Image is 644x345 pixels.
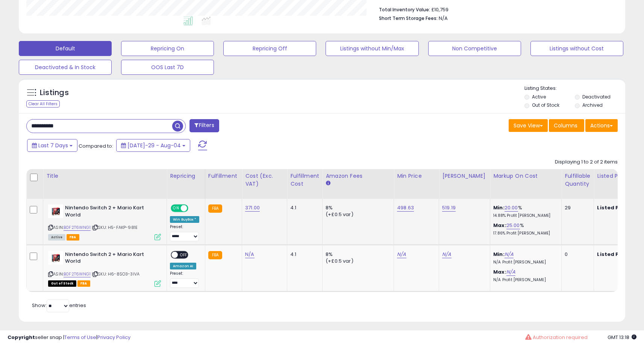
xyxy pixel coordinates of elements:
[170,224,199,241] div: Preset:
[26,100,60,107] div: Clear All Filters
[582,94,611,100] label: Deactivated
[48,204,63,218] img: 41r8Wz02uiL._SL40_.jpg
[397,251,406,258] a: N/A
[554,122,577,129] span: Columns
[442,172,487,180] div: [PERSON_NAME]
[565,204,588,211] div: 29
[48,251,63,265] img: 41r8Wz02uiL._SL40_.jpg
[245,172,284,188] div: Cost (Exc. VAT)
[565,251,588,258] div: 0
[493,222,506,229] b: Max:
[490,169,562,199] th: The percentage added to the cost of goods (COGS) that forms the calculator for Min & Max prices.
[326,41,418,56] button: Listings without Min/Max
[597,251,631,258] b: Listed Price:
[64,224,91,231] a: B0F2T6WNG1
[555,159,618,166] div: Displaying 1 to 2 of 2 items
[608,334,636,341] span: 2025-08-13 13:18 GMT
[48,234,65,241] span: All listings currently available for purchase on Amazon
[493,222,556,236] div: %
[245,204,260,212] a: 371.00
[506,222,520,229] a: 25.00
[170,263,196,269] div: Amazon AI
[493,204,505,211] b: Min:
[397,172,436,180] div: Min Price
[428,41,521,56] button: Non Competitive
[493,268,506,275] b: Max:
[121,60,214,75] button: OOS Last 7D
[442,204,456,212] a: 519.19
[565,172,591,188] div: Fulfillable Quantity
[223,41,316,56] button: Repricing Off
[27,139,77,152] button: Last 7 Days
[326,211,388,218] div: (+£0.5 var)
[493,277,556,283] p: N/A Profit [PERSON_NAME]
[549,119,584,132] button: Columns
[48,251,161,286] div: ASIN:
[97,334,130,341] a: Privacy Policy
[290,204,317,211] div: 4.1
[597,204,631,211] b: Listed Price:
[493,251,505,258] b: Min:
[397,204,414,212] a: 498.63
[245,251,254,258] a: N/A
[524,85,625,92] p: Listing States:
[326,204,388,211] div: 8%
[493,260,556,265] p: N/A Profit [PERSON_NAME]
[530,41,623,56] button: Listings without Cost
[493,213,556,218] p: 14.88% Profit [PERSON_NAME]
[170,216,199,223] div: Win BuyBox *
[48,280,76,287] span: All listings that are currently out of stock and unavailable for purchase on Amazon
[379,5,612,14] li: £10,759
[326,172,391,180] div: Amazon Fees
[439,15,448,22] span: N/A
[290,172,319,188] div: Fulfillment Cost
[64,334,96,341] a: Terms of Use
[40,88,69,98] h5: Listings
[121,41,214,56] button: Repricing On
[442,251,451,258] a: N/A
[48,204,161,239] div: ASIN:
[509,119,548,132] button: Save View
[379,15,438,21] b: Short Term Storage Fees:
[208,251,222,259] small: FBA
[585,119,618,132] button: Actions
[505,251,514,258] a: N/A
[32,302,86,309] span: Show: entries
[8,334,130,341] div: seller snap | |
[19,60,112,75] button: Deactivated & In Stock
[506,268,515,276] a: N/A
[92,224,138,230] span: | SKU: H5-FAKP-981E
[46,172,164,180] div: Title
[326,251,388,258] div: 8%
[493,204,556,218] div: %
[493,231,556,236] p: 17.86% Profit [PERSON_NAME]
[77,280,90,287] span: FBA
[505,204,518,212] a: 20.00
[67,234,79,241] span: FBA
[178,251,190,258] span: OFF
[533,334,588,341] span: Authorization required
[64,271,91,277] a: B0F2T6WNG1
[532,102,559,108] label: Out of Stock
[582,102,603,108] label: Archived
[326,180,330,187] small: Amazon Fees.
[187,205,199,212] span: OFF
[493,172,558,180] div: Markup on Cost
[379,6,430,13] b: Total Inventory Value:
[170,172,202,180] div: Repricing
[208,204,222,213] small: FBA
[65,251,156,267] b: Nintendo Switch 2 + Mario Kart World
[79,142,113,150] span: Compared to:
[127,142,181,149] span: [DATE]-29 - Aug-04
[290,251,317,258] div: 4.1
[189,119,219,132] button: Filters
[65,204,156,220] b: Nintendo Switch 2 + Mario Kart World
[92,271,139,277] span: | SKU: H6-8SO3-3IVA
[8,334,35,341] strong: Copyright
[116,139,190,152] button: [DATE]-29 - Aug-04
[326,258,388,265] div: (+£0.5 var)
[171,205,181,212] span: ON
[19,41,112,56] button: Default
[38,142,68,149] span: Last 7 Days
[208,172,239,180] div: Fulfillment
